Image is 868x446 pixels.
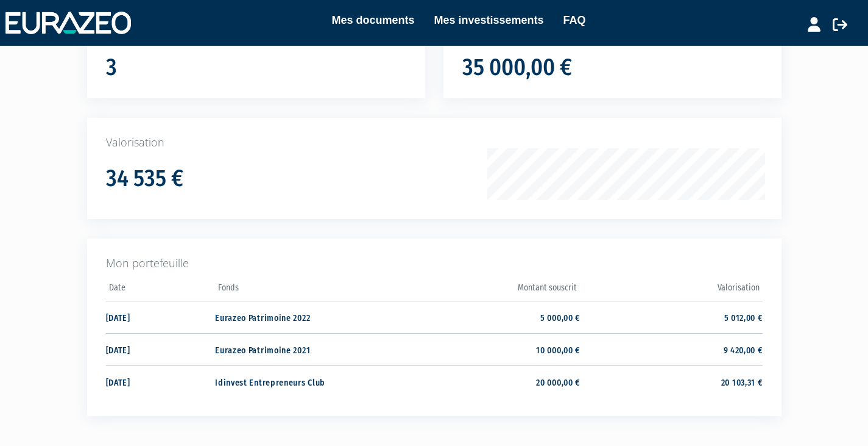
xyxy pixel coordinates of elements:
h1: 3 [106,55,117,81]
th: Fonds [215,279,397,301]
th: Date [106,279,216,301]
td: 5 012,00 € [580,301,762,333]
p: Valorisation [106,135,763,151]
h1: 34 535 € [106,166,183,192]
img: 1732889491-logotype_eurazeo_blanc_rvb.png [5,12,131,34]
a: Mes documents [331,12,414,29]
td: [DATE] [106,333,216,365]
th: Montant souscrit [398,279,580,301]
td: 10 000,00 € [398,333,580,365]
td: 9 420,00 € [580,333,762,365]
h1: 35 000,00 € [462,55,572,81]
td: [DATE] [106,301,216,333]
a: FAQ [563,12,586,29]
p: Mon portefeuille [106,256,763,272]
td: Eurazeo Patrimoine 2022 [215,301,397,333]
td: Eurazeo Patrimoine 2021 [215,333,397,365]
td: 5 000,00 € [398,301,580,333]
td: Idinvest Entrepreneurs Club [215,365,397,398]
td: 20 103,31 € [580,365,762,398]
th: Valorisation [580,279,762,301]
td: 20 000,00 € [398,365,580,398]
a: Mes investissements [434,12,543,29]
td: [DATE] [106,365,216,398]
